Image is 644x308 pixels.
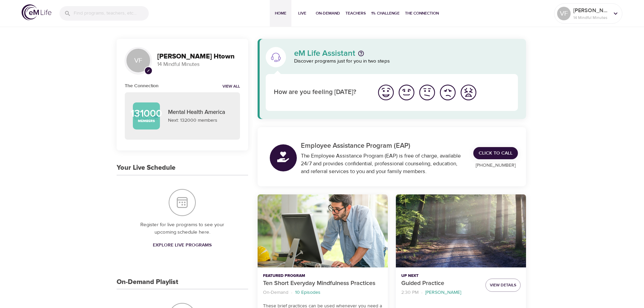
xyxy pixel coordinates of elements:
a: View all notifications [222,84,240,90]
img: Your Live Schedule [169,189,196,216]
button: Ten Short Everyday Mindfulness Practices [258,194,388,268]
nav: breadcrumb [263,288,382,297]
img: ok [418,83,436,102]
button: View Details [485,279,521,292]
img: great [377,83,395,102]
span: The Connection [405,10,439,17]
h3: On-Demand Playlist [117,278,178,286]
span: Live [294,10,310,17]
p: Next: 132000 members [168,117,232,124]
button: I'm feeling worst [458,82,479,103]
img: good [397,83,416,102]
button: Guided Practice [396,194,526,268]
img: bad [438,83,457,102]
p: Featured Program [263,273,382,279]
p: 14 Mindful Minutes [157,61,240,68]
span: Click to Call [479,149,512,158]
span: 1% Challenge [371,10,400,17]
p: 10 Episodes [295,289,320,296]
p: On-Demand [263,289,288,296]
h6: The Connection [125,82,159,90]
span: Explore Live Programs [153,241,212,250]
h3: Your Live Schedule [117,164,175,172]
span: Home [272,10,289,17]
a: Explore Live Programs [150,239,214,252]
button: I'm feeling ok [417,82,437,103]
p: Employee Assistance Program (EAP) [301,141,466,151]
nav: breadcrumb [401,288,480,297]
img: logo [22,4,51,20]
p: How are you feeling [DATE]? [274,88,367,97]
span: On-Demand [316,10,340,17]
div: VF [557,7,571,20]
p: 14 Mindful Minutes [573,15,609,21]
p: 2:30 PM [401,289,419,296]
p: Mental Health America [168,108,232,117]
p: [PHONE_NUMBER] [473,162,518,169]
h3: [PERSON_NAME] Htown [157,53,240,61]
li: · [421,288,423,297]
button: I'm feeling good [396,82,417,103]
p: Ten Short Everyday Mindfulness Practices [263,279,382,288]
p: Register for live programs to see your upcoming schedule here. [130,221,235,236]
p: Members [138,119,155,124]
div: VF [125,47,152,74]
li: · [291,288,292,297]
span: View Details [490,282,516,289]
p: eM Life Assistant [294,49,355,57]
p: [PERSON_NAME] Htown [573,6,609,15]
button: I'm feeling great [376,82,396,103]
img: worst [459,83,478,102]
span: Teachers [345,10,366,17]
p: 131000 [130,109,162,119]
div: The Employee Assistance Program (EAP) is free of charge, available 24/7 and provides confidential... [301,152,466,175]
a: Click to Call [473,147,518,160]
button: I'm feeling bad [437,82,458,103]
p: Discover programs just for you in two steps [294,57,518,65]
input: Find programs, teachers, etc... [74,6,149,21]
p: Guided Practice [401,279,480,288]
p: [PERSON_NAME] [425,289,461,296]
p: Up Next [401,273,480,279]
img: eM Life Assistant [270,52,281,63]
